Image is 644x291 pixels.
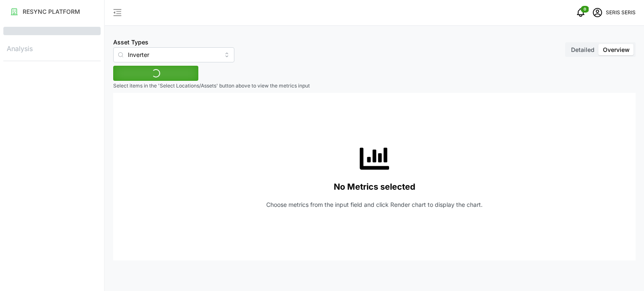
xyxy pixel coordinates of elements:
p: Analysis [3,42,101,54]
p: Select items in the 'Select Locations/Assets' button above to view the metrics input [113,82,636,90]
p: No Metrics selected [334,180,415,194]
p: Choose metrics from the input field and click Render chart to display the chart. [266,201,483,209]
button: notifications [572,4,589,21]
p: RESYNC PLATFORM [23,8,80,16]
button: schedule [589,4,606,21]
p: SERIS SERIS [606,9,636,17]
a: RESYNC PLATFORM [3,3,101,20]
button: RESYNC PLATFORM [3,4,101,19]
span: Detailed [571,46,595,53]
span: Overview [603,46,630,53]
label: Asset Types [113,38,148,47]
span: 0 [584,6,586,12]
